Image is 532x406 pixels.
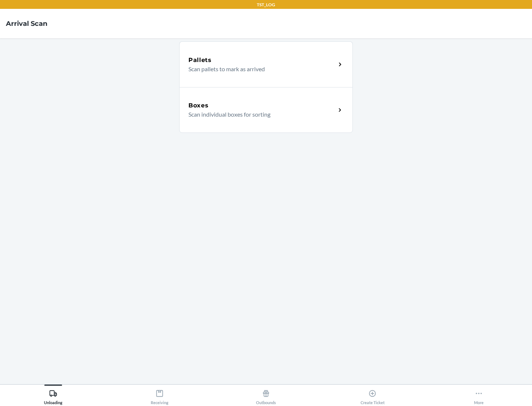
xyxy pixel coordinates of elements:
div: Create Ticket [361,386,385,405]
h5: Boxes [188,101,209,110]
h5: Pallets [188,56,212,65]
a: PalletsScan pallets to mark as arrived [179,41,353,87]
p: Scan individual boxes for sorting [188,110,330,119]
div: Outbounds [256,386,276,405]
button: Outbounds [213,385,319,405]
div: More [474,386,484,405]
h4: Arrival Scan [6,19,47,28]
button: Create Ticket [319,385,426,405]
p: Scan pallets to mark as arrived [188,65,330,73]
a: BoxesScan individual boxes for sorting [179,87,353,133]
div: Unloading [44,386,62,405]
div: Receiving [151,386,168,405]
p: TST_LOG [257,1,275,8]
button: Receiving [106,385,213,405]
button: More [426,385,532,405]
